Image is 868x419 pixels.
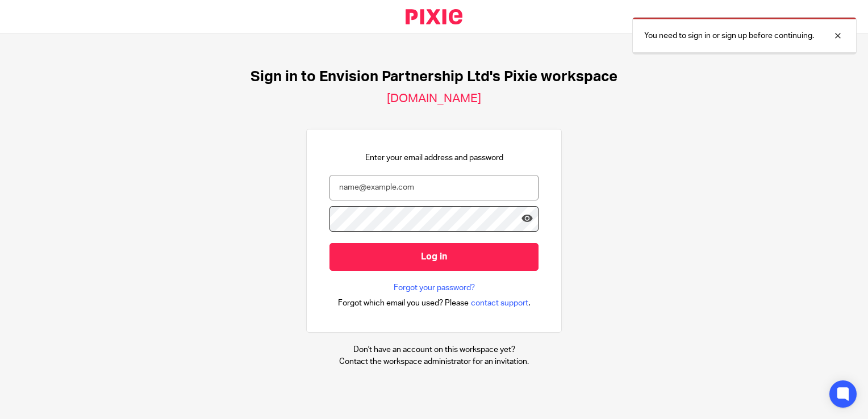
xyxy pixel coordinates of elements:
p: Enter your email address and password [365,152,503,164]
p: Contact the workspace administrator for an invitation. [339,356,529,367]
span: contact support [471,298,528,309]
span: Forgot which email you used? Please [338,298,469,309]
p: You need to sign in or sign up before continuing. [644,30,814,41]
div: . [338,296,531,309]
h2: [DOMAIN_NAME] [387,91,481,106]
p: Don't have an account on this workspace yet? [339,344,529,355]
input: Log in [329,243,539,271]
a: Forgot your password? [394,282,475,294]
h1: Sign in to Envision Partnership Ltd's Pixie workspace [251,68,617,86]
input: name@example.com [329,175,539,200]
